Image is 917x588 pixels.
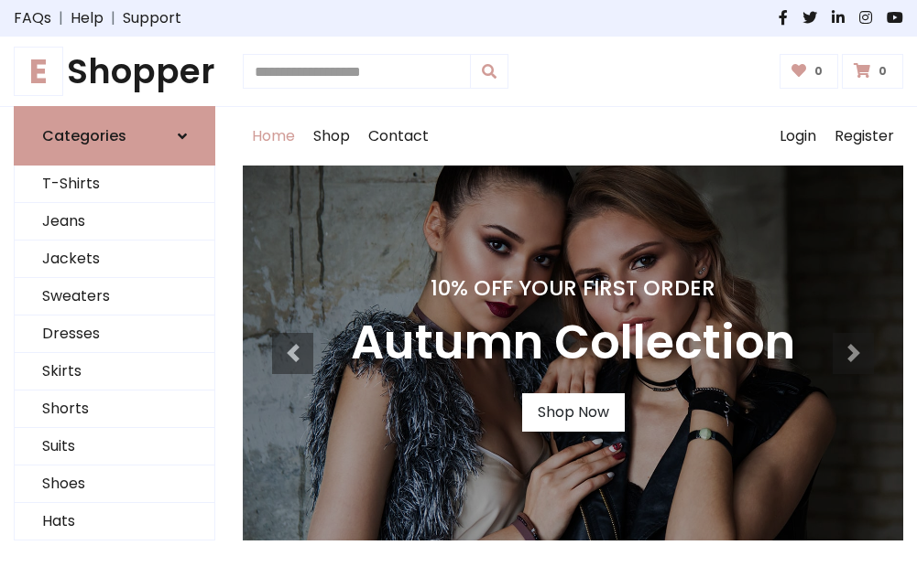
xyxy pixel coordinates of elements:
[14,51,215,91] h1: Shopper
[304,107,359,166] a: Shop
[825,107,903,166] a: Register
[14,7,51,29] a: FAQs
[123,7,181,29] a: Support
[71,7,104,29] a: Help
[14,106,215,166] a: Categories
[51,7,71,29] span: |
[874,63,891,80] span: 0
[351,275,795,301] h4: 10% Off Your First Order
[359,107,438,166] a: Contact
[15,203,214,241] a: Jeans
[15,390,214,428] a: Shorts
[15,353,214,390] a: Skirts
[522,393,625,432] a: Shop Now
[351,315,795,371] h3: Autumn Collection
[770,107,825,166] a: Login
[14,47,63,96] span: E
[15,465,214,503] a: Shoes
[15,241,214,278] a: Jackets
[842,54,903,89] a: 0
[14,51,215,91] a: EShopper
[243,107,304,166] a: Home
[15,166,214,203] a: T-Shirts
[780,54,839,89] a: 0
[104,7,123,29] span: |
[15,315,214,353] a: Dresses
[42,127,126,144] h6: Categories
[810,63,827,80] span: 0
[15,428,214,465] a: Suits
[15,503,214,540] a: Hats
[15,278,214,315] a: Sweaters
